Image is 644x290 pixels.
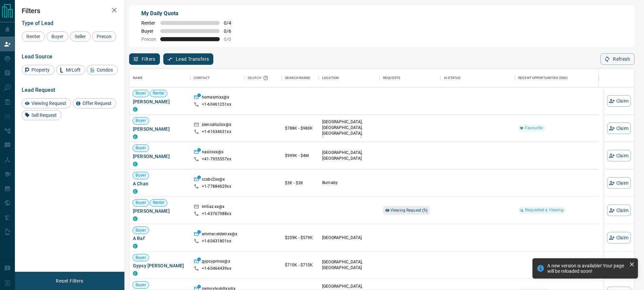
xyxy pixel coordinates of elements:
div: Search Range [282,69,319,87]
div: Sell Request [22,110,62,120]
span: Buyer [133,200,149,206]
span: [PERSON_NAME] [133,126,187,132]
div: Property [22,65,54,75]
p: $710K - $710K [285,262,315,268]
span: 0 / 4 [224,20,239,26]
button: Claim [607,232,631,243]
span: Sell Request [29,112,59,118]
button: Claim [607,177,631,189]
span: 0 / 6 [224,28,239,34]
p: My Daily Quota [141,9,239,18]
button: Claim [607,205,631,216]
p: +1- 60431801xx [202,238,231,244]
p: homesmixx@x [202,95,229,102]
div: condos.ca [133,271,138,276]
div: condos.ca [133,216,138,221]
div: Offer Request [73,98,116,108]
button: Claim [607,150,631,161]
div: condos.ca [133,189,138,194]
p: Burnaby [322,180,376,186]
span: Gypsy [PERSON_NAME] [133,262,187,269]
div: Location [322,69,339,87]
span: Buyer [133,282,149,288]
p: +41- 7955557xx [202,156,231,162]
div: Requests [380,69,440,87]
p: +1- 43767988xx [202,211,231,217]
div: Location [319,69,380,87]
p: $3K - $3K [285,180,315,186]
span: Renter [141,20,156,26]
button: Lead Transfers [163,53,214,65]
p: ammar.eldeinxx@x [202,231,237,238]
button: Filters [129,53,160,65]
p: +1- 60464439xx [202,266,231,271]
p: +1- 41634631xx [202,129,231,135]
div: A new version is available! Your page will be reloaded soon! [547,263,626,274]
span: Type of Lead [22,20,53,26]
p: [GEOGRAPHIC_DATA], [GEOGRAPHIC_DATA], [GEOGRAPHIC_DATA], [GEOGRAPHIC_DATA] [322,119,376,142]
button: Claim [607,95,631,107]
p: ccsbc2xx@x [202,177,225,184]
span: Offer Request [80,101,114,106]
span: Precon [141,36,156,42]
strong: ( 1 ) [422,208,427,213]
span: Buyer [133,118,149,124]
span: Renter [24,34,43,39]
div: condos.ca [133,244,138,248]
div: Search Range [285,69,311,87]
p: [GEOGRAPHIC_DATA], [GEOGRAPHIC_DATA] [322,150,376,161]
div: Requests [383,69,400,87]
p: imtiaz.xx@x [202,204,224,211]
span: Buyer [133,255,149,261]
div: Recent Opportunities (30d) [515,69,599,87]
p: [GEOGRAPHIC_DATA] [322,235,376,241]
div: MrLoft [56,65,85,75]
span: Seller [72,34,88,39]
span: Buyer [133,228,149,233]
p: gypsyprinxx@x [202,259,230,266]
span: MrLoft [64,67,83,73]
span: Viewing Request [390,208,428,213]
span: Viewing Request [29,101,69,106]
span: [PERSON_NAME] [133,208,187,214]
div: AI Status [444,69,460,87]
span: Requested a Viewing [522,207,566,213]
div: Buyer [47,31,68,42]
span: Buyer [141,28,156,34]
div: Name [133,69,143,87]
span: A Chan [133,180,187,187]
span: Favourite [522,125,545,131]
p: $999K - $4M [285,153,315,159]
span: Condos [94,67,115,73]
div: Name [129,69,190,87]
div: Viewing Request (1) [383,206,430,215]
div: Search [248,69,270,87]
button: Reset Filters [51,275,88,287]
span: Precon [94,34,114,39]
p: [GEOGRAPHIC_DATA], [GEOGRAPHIC_DATA] [322,259,376,271]
span: Buyer [133,145,149,151]
p: +1- 60461251xx [202,102,231,107]
p: $788K - $980K [285,125,315,131]
span: [PERSON_NAME] [133,153,187,160]
p: $259K - $579K [285,235,315,241]
p: siennatozixx@x [202,122,231,129]
button: Claim [607,123,631,134]
div: Recent Opportunities (30d) [518,69,568,87]
button: Refresh [600,53,635,65]
div: AI Status [440,69,515,87]
span: Buyer [133,173,149,178]
span: 0 / 0 [224,36,239,42]
div: condos.ca [133,162,138,166]
div: Contact [190,69,244,87]
span: A Raf [133,235,187,242]
span: Renter [150,90,167,96]
span: Lead Request [22,87,55,93]
div: condos.ca [133,134,138,139]
span: [PERSON_NAME] [133,98,187,105]
p: +1- 77884629xx [202,184,231,189]
span: Property [29,67,52,73]
p: nasiroxx@x [202,149,223,156]
div: Precon [92,31,116,42]
div: Viewing Request [22,98,71,108]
